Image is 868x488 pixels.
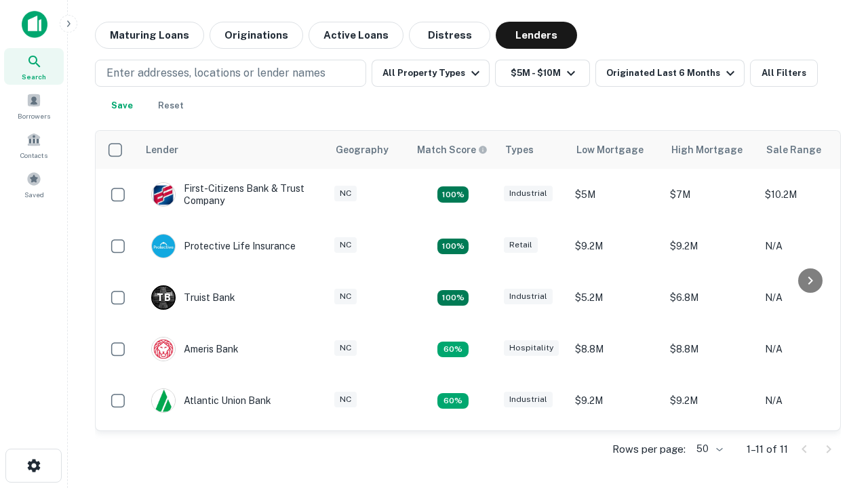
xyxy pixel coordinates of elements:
td: $7M [663,169,758,220]
td: $6.8M [663,272,758,323]
div: Lender [146,142,178,158]
img: picture [152,183,175,206]
div: NC [334,289,357,304]
a: Borrowers [4,87,64,124]
img: picture [152,389,175,412]
div: NC [334,340,357,356]
div: Protective Life Insurance [151,234,296,258]
div: Sale Range [766,142,821,158]
span: Borrowers [18,110,50,121]
button: Active Loans [309,22,403,49]
th: Low Mortgage [568,131,663,169]
img: picture [152,338,175,361]
td: $6.3M [568,426,663,478]
td: $9.2M [663,220,758,272]
button: Originated Last 6 Months [595,60,745,87]
span: Search [22,71,46,82]
img: capitalize-icon.png [22,11,47,38]
div: Matching Properties: 2, hasApolloMatch: undefined [437,186,469,203]
button: Maturing Loans [95,22,204,49]
iframe: Chat Widget [800,336,868,401]
div: Matching Properties: 1, hasApolloMatch: undefined [437,393,469,409]
a: Search [4,48,64,85]
button: Lenders [496,22,577,49]
div: Low Mortgage [576,142,644,158]
div: Atlantic Union Bank [151,388,271,413]
button: All Property Types [372,60,490,87]
div: High Mortgage [671,142,743,158]
h6: Match Score [417,142,485,157]
th: Capitalize uses an advanced AI algorithm to match your search with the best lender. The match sco... [409,131,497,169]
th: High Mortgage [663,131,758,169]
div: Truist Bank [151,285,235,310]
span: Contacts [20,150,47,161]
button: $5M - $10M [495,60,590,87]
p: Enter addresses, locations or lender names [106,65,325,81]
div: Industrial [504,186,553,201]
button: Enter addresses, locations or lender names [95,60,366,87]
button: Distress [409,22,490,49]
div: Matching Properties: 2, hasApolloMatch: undefined [437,239,469,255]
div: Matching Properties: 1, hasApolloMatch: undefined [437,342,469,358]
p: 1–11 of 11 [747,441,788,457]
button: Reset [149,92,193,119]
div: NC [334,392,357,407]
button: All Filters [750,60,818,87]
p: Rows per page: [612,441,686,457]
div: Hospitality [504,340,559,356]
div: Retail [504,237,538,253]
button: Save your search to get updates of matches that match your search criteria. [100,92,144,119]
th: Lender [138,131,328,169]
button: Originations [210,22,303,49]
div: 50 [691,439,725,459]
td: $6.3M [663,426,758,478]
div: Ameris Bank [151,337,239,361]
div: Originated Last 6 Months [606,65,738,81]
div: Industrial [504,289,553,304]
div: Types [505,142,534,158]
a: Contacts [4,127,64,163]
td: $9.2M [568,220,663,272]
div: Industrial [504,392,553,407]
td: $8.8M [663,323,758,375]
td: $5.2M [568,272,663,323]
img: picture [152,235,175,258]
td: $8.8M [568,323,663,375]
th: Types [497,131,568,169]
td: $5M [568,169,663,220]
div: Matching Properties: 3, hasApolloMatch: undefined [437,290,469,306]
div: Geography [336,142,389,158]
div: NC [334,237,357,253]
div: Capitalize uses an advanced AI algorithm to match your search with the best lender. The match sco... [417,142,488,157]
div: First-citizens Bank & Trust Company [151,182,314,207]
td: $9.2M [568,375,663,426]
span: Saved [24,189,44,200]
td: $9.2M [663,375,758,426]
a: Saved [4,166,64,203]
p: T B [157,291,170,305]
div: NC [334,186,357,201]
th: Geography [328,131,409,169]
